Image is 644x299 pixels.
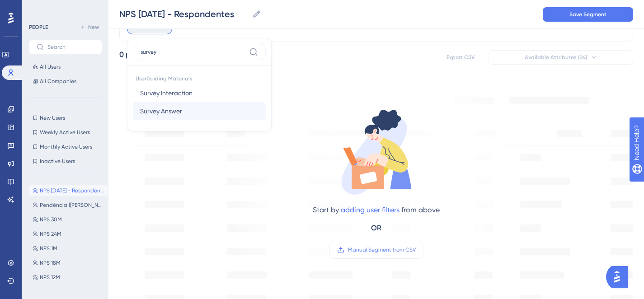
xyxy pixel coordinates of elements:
[371,223,381,234] div: OR
[40,143,92,150] span: Monthly Active Users
[29,243,108,254] button: NPS 1M
[133,102,266,120] button: Survey Answer
[140,88,193,98] span: Survey Interaction
[543,7,633,22] button: Save Segment
[40,230,61,238] span: NPS 24M
[133,84,266,102] button: Survey Interaction
[341,206,400,214] a: adding user filters
[77,22,102,33] button: New
[47,44,94,50] input: Search
[119,8,249,20] input: Segment Name
[29,23,48,31] div: PEOPLE
[40,274,60,281] span: NPS 12M
[29,200,108,210] button: Pendência ([PERSON_NAME])(I)
[119,49,149,60] div: 0 people
[140,106,182,117] span: Survey Answer
[29,112,102,123] button: New Users
[29,76,102,87] button: All Companies
[29,214,108,225] button: NPS 30M
[447,54,475,61] span: Export CSV
[29,127,102,138] button: Weekly Active Users
[29,257,108,268] button: NPS 18M
[438,50,483,65] button: Export CSV
[40,78,76,85] span: All Companies
[133,71,266,84] span: UserGuiding Materials
[40,114,65,121] span: New Users
[40,259,61,266] span: NPS 18M
[40,201,104,209] span: Pendência ([PERSON_NAME])(I)
[40,129,90,136] span: Weekly Active Users
[40,187,104,194] span: NPS [DATE] - Respondentes
[40,63,61,70] span: All Users
[29,61,102,72] button: All Users
[525,54,588,61] span: Available Attributes (24)
[29,156,102,167] button: Inactive Users
[489,50,633,65] button: Available Attributes (24)
[40,245,57,252] span: NPS 1M
[29,141,102,152] button: Monthly Active Users
[29,272,108,283] button: NPS 12M
[348,246,416,253] span: Manual Segment from CSV
[29,229,108,239] button: NPS 24M
[40,216,62,223] span: NPS 30M
[29,185,108,196] button: NPS [DATE] - Respondentes
[88,23,99,31] span: New
[141,48,245,56] input: Type the value
[313,205,440,215] div: Start by from above
[606,263,633,290] iframe: UserGuiding AI Assistant Launcher
[40,158,75,165] span: Inactive Users
[21,2,56,13] span: Need Help?
[569,11,606,18] span: Save Segment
